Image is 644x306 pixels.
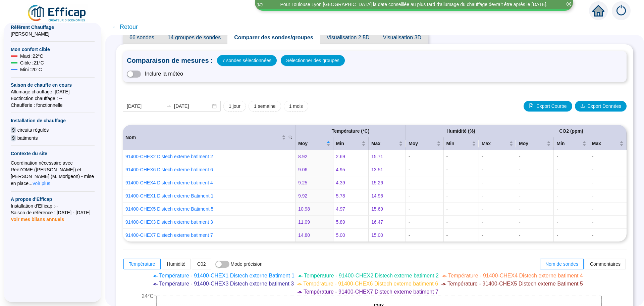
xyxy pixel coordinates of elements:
td: - [589,203,627,216]
span: Installation d'Efficap : -- [11,203,95,209]
button: 7 sondes sélectionnées [217,55,277,66]
span: Exctinction chauffage : -- [11,95,95,102]
td: - [479,150,516,163]
span: 9.25 [298,180,307,185]
span: Température - 91400-CHEX4 Distech externe batiment 4 [448,273,583,278]
span: Maxi : 22 °C [20,53,43,59]
a: 91400-CHEX5 Distech externe Batiment 5 [125,206,213,212]
span: Voir mes bilans annuels [11,213,64,222]
td: - [444,229,479,242]
span: Température - 91400-CHEX1 Distech externe Batiment 1 [159,273,294,278]
a: 91400-CHEX3 Distech externe batiment 3 [125,219,213,225]
a: 91400-CHEX4 Distech externe batiment 4 [125,180,213,185]
span: Installation de chauffage [11,117,95,124]
button: Sélectionner des groupes [281,55,345,66]
th: Moy [516,137,554,150]
th: CO2 (ppm) [516,125,627,137]
img: alerts [612,1,631,20]
td: - [589,229,627,242]
td: - [444,176,479,189]
td: - [554,203,589,216]
span: Commentaires [590,261,621,267]
a: 91400-CHEX6 Distech externe batiment 6 [125,167,213,172]
span: 16.47 [371,219,383,225]
td: - [589,163,627,176]
td: - [516,163,554,176]
span: Nom [125,134,280,141]
span: 13.51 [371,167,383,172]
span: file-image [529,103,534,108]
span: Min [556,140,581,147]
span: 15.26 [371,180,383,185]
span: Cible : 21 °C [20,59,44,66]
td: - [589,176,627,189]
td: - [589,216,627,229]
th: Humidité (%) [406,125,516,137]
span: close-circle [567,2,571,6]
span: voir plus [33,180,50,187]
a: 91400-CHEX2 Distech externe batiment 2 [125,154,213,159]
span: 15.71 [371,154,383,159]
span: 4.95 [336,167,345,172]
a: 91400-CHEX1 Distech externe Batiment 1 [125,193,213,199]
td: - [444,216,479,229]
th: Max [589,137,627,150]
span: Visualisation 3D [376,31,428,44]
span: 15.00 [371,232,383,238]
span: batiments [17,135,38,141]
td: - [406,216,444,229]
span: Comparer des sondes/groupes [227,31,320,44]
td: - [444,150,479,163]
span: Température - 91400-CHEX7 Distech externe batiment 7 [304,289,438,295]
button: voir plus [33,180,51,187]
span: 5.89 [336,219,345,225]
span: download [580,103,585,108]
a: 91400-CHEX7 Distech externe batiment 7 [125,232,213,238]
span: Humidité [167,261,185,267]
span: Moy [409,140,435,147]
span: 9 [11,127,16,133]
span: Mini : 20 °C [20,66,42,73]
input: Date de début [127,103,163,110]
td: - [479,229,516,242]
span: 15.69 [371,206,383,212]
span: Mode précision [231,261,263,267]
span: C02 [197,261,206,267]
td: - [516,150,554,163]
span: 66 sondes [123,31,161,44]
button: Export Courbe [524,101,572,112]
span: 7 sondes sélectionnées [222,56,271,65]
span: Nom de sondes [545,261,578,267]
td: - [554,150,589,163]
td: - [479,189,516,203]
td: - [554,163,589,176]
span: Saison de chauffe en cours [11,82,95,88]
td: - [554,189,589,203]
span: to [166,103,171,109]
td: - [406,229,444,242]
span: 1 semaine [254,103,276,110]
span: Température - 91400-CHEX5 Distech externe Batiment 5 [447,281,583,287]
th: Moy [406,137,444,150]
th: Min [333,137,369,150]
td: - [406,176,444,189]
span: home [592,5,604,17]
span: Min [336,140,360,147]
span: Moy [298,140,325,147]
span: 2.69 [336,154,345,159]
button: Export Données [575,101,627,112]
button: 1 semaine [249,101,281,112]
span: Température [129,261,155,267]
td: - [406,203,444,216]
td: - [406,189,444,203]
span: Température - 91400-CHEX3 Distech externe batiment 3 [159,281,294,287]
span: A propos d'Efficap [11,196,95,203]
span: Max [592,140,618,147]
th: Max [369,137,406,150]
td: - [444,189,479,203]
span: Mon confort cible [11,46,95,53]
